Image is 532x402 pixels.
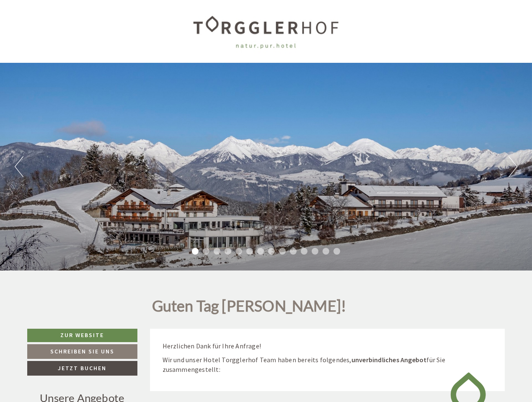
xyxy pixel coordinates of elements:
button: Previous [15,156,23,177]
strong: unverbindliches Angebot [351,356,427,364]
button: Next [509,156,517,177]
h1: Guten Tag [PERSON_NAME]! [152,298,346,319]
p: Herzlichen Dank für Ihre Anfrage! [163,341,493,351]
p: Wir und unser Hotel Torgglerhof Team haben bereits folgendes, für Sie zusammengestellt: [163,355,493,374]
a: Zur Website [27,329,137,342]
a: Jetzt buchen [27,361,137,376]
a: Schreiben Sie uns [27,344,137,359]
